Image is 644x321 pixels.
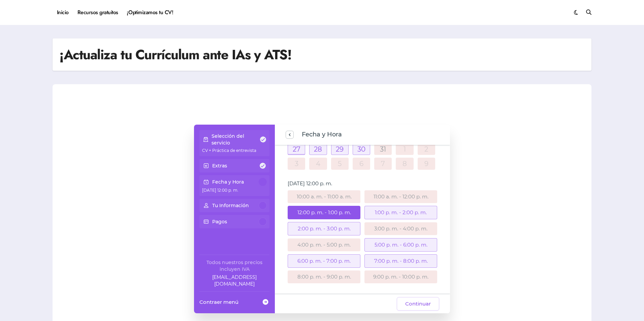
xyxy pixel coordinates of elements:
td: 8 de noviembre de 2025 [394,156,415,171]
a: 31 de octubre de 2025 [380,146,386,153]
p: Extras [212,162,227,169]
div: 9:00 p. m. - 10:00 p. m. [364,270,437,283]
span: Contraer menú [199,298,238,306]
p: Fecha y Hora [212,179,244,185]
td: 4 de noviembre de 2025 [307,156,329,171]
div: 5:00 p. m. - 6:00 p. m. [364,238,437,252]
a: 4 de noviembre de 2025 [316,160,320,167]
td: 2 de noviembre de 2025 [416,142,437,157]
td: 30 de octubre de 2025 [351,142,372,157]
a: 6 de noviembre de 2025 [359,160,363,167]
div: [DATE] 12:00 p. m. [286,180,439,188]
td: 5 de noviembre de 2025 [329,156,351,171]
td: 7 de noviembre de 2025 [372,156,394,171]
td: 27 de octubre de 2025 [286,142,307,157]
a: Inicio [53,3,73,22]
div: 12:00 p. m. - 1:00 p. m. [288,206,360,219]
span: Fecha y Hora [302,130,342,139]
a: 7 de noviembre de 2025 [381,160,385,167]
td: 6 de noviembre de 2025 [351,156,372,171]
td: 3 de noviembre de 2025 [286,156,307,171]
div: 4:00 p. m. - 5:00 p. m. [288,238,360,251]
div: 2:00 p. m. - 3:00 p. m. [288,222,360,235]
span: CV + Práctica de entrevista [202,148,256,153]
div: 10:00 a. m. - 11:00 a. m. [288,190,360,203]
p: Tu Información [212,202,249,209]
td: 9 de noviembre de 2025 [416,156,437,171]
span: Continuar [405,300,431,308]
a: Company email: ayuda@elhadadelasvacantes.com [199,274,269,287]
a: 5 de noviembre de 2025 [338,160,342,167]
td: 28 de octubre de 2025 [307,142,329,157]
a: Recursos gratuitos [73,3,123,22]
td: 29 de octubre de 2025 [329,142,351,157]
h1: ¡Actualiza tu Currículum ante IAs y ATS! [59,45,291,64]
a: 2 de noviembre de 2025 [424,146,428,153]
a: ¡Optimizamos tu CV! [123,3,178,22]
div: 6:00 p. m. - 7:00 p. m. [288,254,360,268]
div: Todos nuestros precios incluyen IVA [199,259,269,272]
div: 7:00 p. m. - 8:00 p. m. [364,254,437,268]
div: 1:00 p. m. - 2:00 p. m. [364,206,437,219]
a: 1 de noviembre de 2025 [404,146,406,153]
p: Selección del servicio [212,133,259,146]
div: 8:00 p. m. - 9:00 p. m. [288,270,360,283]
div: 11:00 a. m. - 12:00 p. m. [364,190,437,203]
a: 8 de noviembre de 2025 [402,160,407,167]
span: [DATE] 12:00 p. m. [202,188,238,193]
p: Pagos [212,218,227,225]
a: 9 de noviembre de 2025 [424,160,428,167]
a: 3 de noviembre de 2025 [295,160,298,167]
button: Continuar [397,297,439,311]
td: 31 de octubre de 2025 [372,142,394,157]
button: previous step [286,131,294,139]
td: 1 de noviembre de 2025 [394,142,415,157]
div: 3:00 p. m. - 4:00 p. m. [364,222,437,235]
